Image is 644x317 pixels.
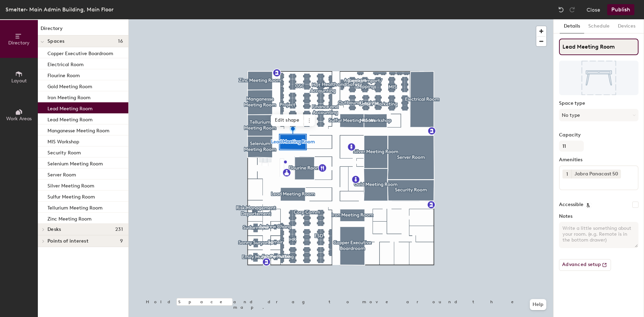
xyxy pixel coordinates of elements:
img: Redo [569,6,576,13]
button: No type [559,109,638,121]
span: 16 [118,39,123,44]
span: Directory [8,40,30,46]
label: Accessible [559,202,583,207]
span: Edit shape [271,114,304,126]
h1: Directory [38,25,128,35]
span: Layout [11,78,27,84]
button: Publish [607,4,634,15]
button: 1 [562,170,571,178]
button: Devices [614,19,640,33]
p: Electrical Room [47,60,84,68]
span: Points of interest [47,238,88,244]
p: Sulfur Meeting Room [47,192,95,200]
p: Silver Meeting Room [47,181,94,189]
label: Space type [559,101,638,106]
div: Jabra Panacast 50 [571,170,621,178]
button: Advanced setup [559,259,611,271]
p: Security Room [47,148,81,156]
label: Capacity [559,132,638,138]
p: Iron Meeting Room [47,93,90,101]
label: Notes [559,214,638,219]
span: Spaces [47,39,65,44]
p: Zinc Meeting Room [47,214,92,222]
span: 1 [566,171,568,178]
span: 9 [120,238,123,244]
p: Lead Meeting Room [47,104,93,112]
p: Copper Executive Boardroom [47,49,113,57]
button: Details [560,19,584,33]
div: Smelter- Main Admin Building, Main Floor [6,5,114,14]
button: Schedule [584,19,614,33]
p: Manganesse Meeting Room [47,126,109,134]
p: Flourine Room [47,71,80,79]
img: Undo [558,6,565,13]
img: The space named Lead Meeting Room [559,61,638,95]
label: Amenities [559,157,638,163]
p: Selenium Meeting Room [47,159,103,167]
p: Tellurium Meeting Room [47,203,103,211]
p: Server Room [47,170,76,178]
p: MIS Workshop [47,137,79,145]
p: Lead Meeting Room [47,115,93,123]
button: Help [530,299,546,310]
p: Gold Meeting Room [47,82,92,90]
button: Close [587,4,600,15]
span: Work Areas [6,116,32,122]
span: Desks [47,227,61,232]
span: 231 [115,227,123,232]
